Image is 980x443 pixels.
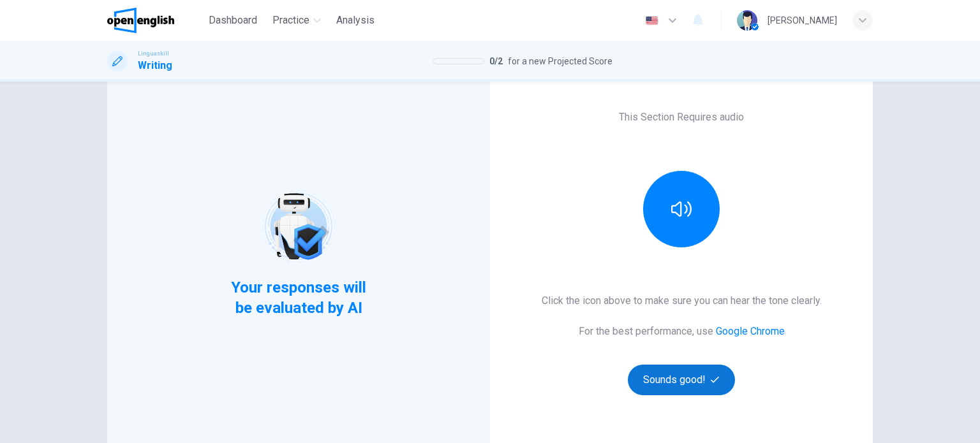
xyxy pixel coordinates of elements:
a: OpenEnglish logo [107,8,204,33]
button: Dashboard [204,9,262,32]
div: [PERSON_NAME] [768,13,837,28]
img: OpenEnglish logo [107,8,174,33]
h1: Writing [138,58,172,73]
span: Your responses will be evaluated by AI [221,277,376,318]
a: Google Chrome [716,325,785,337]
img: en [644,16,660,25]
span: 0 / 2 [489,54,503,69]
span: Linguaskill [138,49,169,58]
img: robot icon [258,186,339,267]
h6: Click the icon above to make sure you can hear the tone clearly. [542,293,822,309]
button: Analysis [331,9,380,32]
span: for a new Projected Score [508,54,612,69]
span: Dashboard [209,13,257,28]
span: Analysis [336,13,375,28]
h6: For the best performance, use [579,324,785,339]
img: Profile picture [737,10,757,31]
button: Sounds good! [628,365,735,395]
h6: This Section Requires audio [619,110,744,125]
span: Practice [272,13,309,28]
button: Practice [267,9,326,32]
